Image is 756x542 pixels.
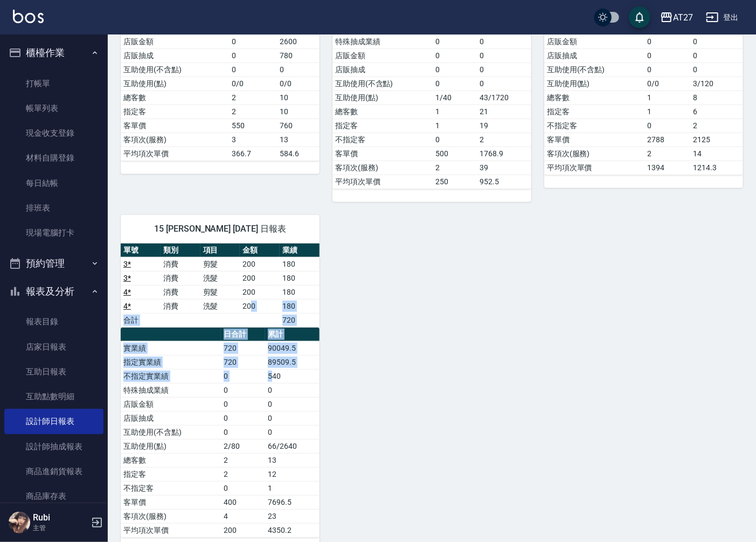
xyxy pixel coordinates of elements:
[278,34,320,48] td: 2600
[230,91,278,105] td: 2
[280,271,320,285] td: 180
[544,133,644,147] td: 客單價
[433,161,477,175] td: 2
[33,512,88,523] h5: Rubi
[161,285,200,299] td: 消費
[644,91,690,105] td: 1
[332,62,433,77] td: 店販抽成
[121,481,221,495] td: 不指定客
[265,425,320,439] td: 0
[121,355,221,369] td: 指定實業績
[121,91,230,105] td: 總客數
[265,467,320,481] td: 12
[4,196,103,220] a: 排班表
[121,244,161,258] th: 單號
[230,77,278,91] td: 0/0
[221,425,265,439] td: 0
[544,161,644,175] td: 平均項次單價
[265,481,320,495] td: 1
[544,147,644,161] td: 客項次(服務)
[690,34,743,48] td: 0
[121,523,221,537] td: 平均項次單價
[265,383,320,397] td: 0
[121,439,221,453] td: 互助使用(點)
[477,105,531,119] td: 21
[280,313,320,327] td: 720
[4,249,103,277] button: 預約管理
[278,133,320,147] td: 13
[230,34,278,48] td: 0
[265,453,320,467] td: 13
[690,147,743,161] td: 14
[4,171,103,196] a: 每日結帳
[13,10,44,23] img: Logo
[9,512,30,533] img: Person
[477,77,531,91] td: 0
[644,48,690,62] td: 0
[265,355,320,369] td: 89509.5
[121,133,230,147] td: 客項次(服務)
[200,271,240,285] td: 洗髮
[477,48,531,62] td: 0
[477,133,531,147] td: 2
[644,133,690,147] td: 2788
[265,411,320,425] td: 0
[161,257,200,271] td: 消費
[4,220,103,245] a: 現場電腦打卡
[629,6,650,28] button: save
[4,409,103,434] a: 設計師日報表
[121,425,221,439] td: 互助使用(不含點)
[477,147,531,161] td: 1768.9
[4,121,103,145] a: 現金收支登錄
[332,161,433,175] td: 客項次(服務)
[265,495,320,509] td: 7696.5
[4,459,103,484] a: 商品進銷貨報表
[265,328,320,342] th: 累計
[4,359,103,384] a: 互助日報表
[161,299,200,313] td: 消費
[221,383,265,397] td: 0
[221,439,265,453] td: 2/80
[121,62,230,77] td: 互助使用(不含點)
[221,369,265,383] td: 0
[477,62,531,77] td: 0
[265,439,320,453] td: 66/2640
[221,481,265,495] td: 0
[121,341,221,355] td: 實業績
[332,77,433,91] td: 互助使用(不含點)
[265,523,320,537] td: 4350.2
[690,62,743,77] td: 0
[278,147,320,161] td: 584.6
[121,509,221,523] td: 客項次(服務)
[200,244,240,258] th: 項目
[477,161,531,175] td: 39
[4,309,103,334] a: 報表目錄
[690,119,743,133] td: 2
[644,105,690,119] td: 1
[433,175,477,189] td: 250
[280,299,320,313] td: 180
[230,105,278,119] td: 2
[230,133,278,147] td: 3
[134,224,307,234] span: 15 [PERSON_NAME] [DATE] 日報表
[673,11,693,24] div: AT27
[332,91,433,105] td: 互助使用(點)
[221,397,265,411] td: 0
[433,105,477,119] td: 1
[230,62,278,77] td: 0
[121,77,230,91] td: 互助使用(點)
[278,48,320,62] td: 780
[278,91,320,105] td: 10
[121,119,230,133] td: 客單價
[644,119,690,133] td: 0
[332,48,433,62] td: 店販金額
[200,257,240,271] td: 剪髮
[644,34,690,48] td: 0
[644,147,690,161] td: 2
[121,467,221,481] td: 指定客
[544,119,644,133] td: 不指定客
[121,453,221,467] td: 總客數
[278,77,320,91] td: 0/0
[240,299,280,313] td: 200
[221,328,265,342] th: 日合計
